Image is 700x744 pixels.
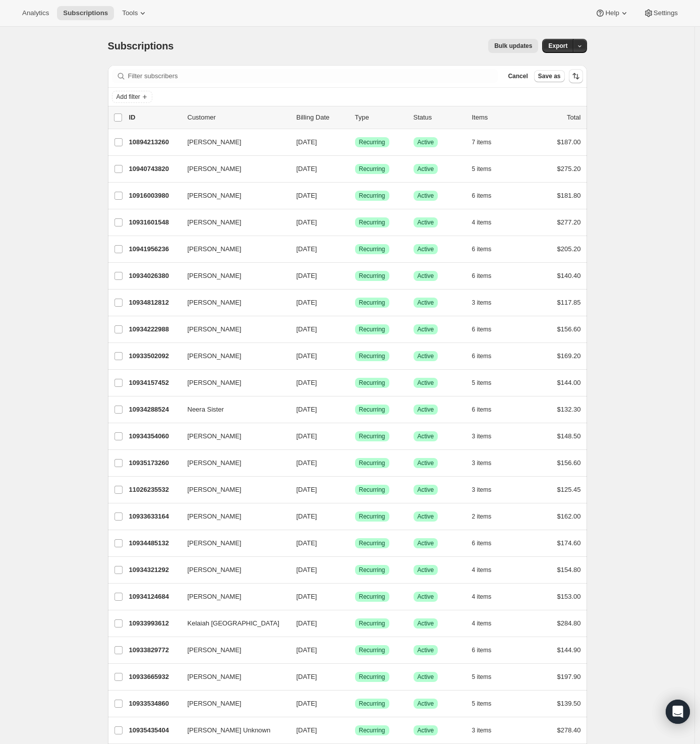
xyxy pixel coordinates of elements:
span: [PERSON_NAME] [188,164,242,174]
span: Recurring [359,539,385,547]
span: $153.00 [557,593,581,600]
p: 10935173260 [129,458,180,468]
span: [PERSON_NAME] [188,511,242,522]
button: [PERSON_NAME] [182,375,282,391]
span: 7 items [472,138,492,146]
span: 5 items [472,379,492,387]
span: [DATE] [297,700,317,707]
button: 2 items [472,509,503,524]
span: [PERSON_NAME] [188,565,242,575]
span: [PERSON_NAME] [188,298,242,308]
div: 10933534860[PERSON_NAME][DATE]SuccessRecurringSuccessActive5 items$139.50 [129,697,581,711]
span: $117.85 [557,299,581,306]
span: [PERSON_NAME] [188,217,242,227]
button: 6 items [472,242,503,256]
button: 4 items [472,215,503,230]
span: Active [418,406,434,414]
span: Recurring [359,352,385,360]
button: 3 items [472,296,503,310]
p: 10933665932 [129,672,180,682]
span: Recurring [359,379,385,387]
span: [PERSON_NAME] [188,699,242,709]
p: 10916003980 [129,191,180,201]
button: 6 items [472,643,503,657]
span: [DATE] [297,325,317,333]
p: 10933829772 [129,645,180,655]
button: 5 items [472,670,503,684]
span: 3 items [472,432,492,440]
button: 3 items [472,723,503,737]
p: 10894213260 [129,137,180,147]
span: Bulk updates [494,42,532,50]
span: $197.90 [557,673,581,680]
button: Tools [116,6,154,20]
span: [DATE] [297,486,317,493]
span: $140.40 [557,272,581,279]
span: Recurring [359,700,385,708]
div: 10933665932[PERSON_NAME][DATE]SuccessRecurringSuccessActive5 items$197.90 [129,670,581,684]
span: 6 items [472,539,492,547]
span: Recurring [359,218,385,226]
span: [PERSON_NAME] [188,137,242,147]
span: [PERSON_NAME] [188,378,242,388]
div: 10934354060[PERSON_NAME][DATE]SuccessRecurringSuccessActive3 items$148.50 [129,429,581,443]
div: IDCustomerBilling DateTypeStatusItemsTotal [129,112,581,123]
div: 10934222988[PERSON_NAME][DATE]SuccessRecurringSuccessActive6 items$156.60 [129,322,581,336]
span: [DATE] [297,726,317,734]
span: Recurring [359,245,385,253]
span: $125.45 [557,486,581,493]
button: 6 items [472,189,503,203]
span: Recurring [359,566,385,574]
button: [PERSON_NAME] [182,696,282,712]
span: Save as [538,72,561,80]
span: Recurring [359,165,385,173]
div: 10935173260[PERSON_NAME][DATE]SuccessRecurringSuccessActive3 items$156.60 [129,456,581,470]
span: 6 items [472,325,492,333]
button: 3 items [472,456,503,470]
p: ID [129,112,180,123]
span: 4 items [472,566,492,574]
span: $144.90 [557,646,581,654]
span: Active [418,272,434,280]
span: Recurring [359,325,385,333]
span: [PERSON_NAME] [188,324,242,334]
span: Recurring [359,646,385,654]
button: Kelaiah [GEOGRAPHIC_DATA] [182,615,282,632]
span: Active [418,245,434,253]
button: 4 items [472,616,503,631]
span: $144.00 [557,379,581,386]
button: 3 items [472,483,503,497]
button: [PERSON_NAME] [182,562,282,578]
span: Active [418,726,434,734]
span: 4 items [472,218,492,226]
span: Recurring [359,192,385,200]
button: Analytics [16,6,55,20]
span: 4 items [472,593,492,601]
span: [DATE] [297,539,317,547]
span: $162.00 [557,512,581,520]
div: 10934812812[PERSON_NAME][DATE]SuccessRecurringSuccessActive3 items$117.85 [129,296,581,310]
span: Active [418,566,434,574]
span: Recurring [359,299,385,307]
span: [PERSON_NAME] [188,431,242,441]
span: $187.00 [557,138,581,146]
button: [PERSON_NAME] [182,455,282,471]
div: 10933993612Kelaiah [GEOGRAPHIC_DATA][DATE]SuccessRecurringSuccessActive4 items$284.80 [129,616,581,631]
span: $181.80 [557,192,581,199]
span: Active [418,673,434,681]
div: 10934157452[PERSON_NAME][DATE]SuccessRecurringSuccessActive5 items$144.00 [129,376,581,390]
span: [DATE] [297,352,317,360]
p: 10933534860 [129,699,180,709]
span: 5 items [472,165,492,173]
span: Active [418,619,434,627]
button: 3 items [472,429,503,443]
span: [PERSON_NAME] [188,351,242,361]
p: 10933633164 [129,511,180,522]
span: [DATE] [297,299,317,306]
div: 10934124684[PERSON_NAME][DATE]SuccessRecurringSuccessActive4 items$153.00 [129,590,581,604]
span: 6 items [472,646,492,654]
div: Items [472,112,522,123]
span: 3 items [472,726,492,734]
p: 10934354060 [129,431,180,441]
span: [DATE] [297,432,317,440]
